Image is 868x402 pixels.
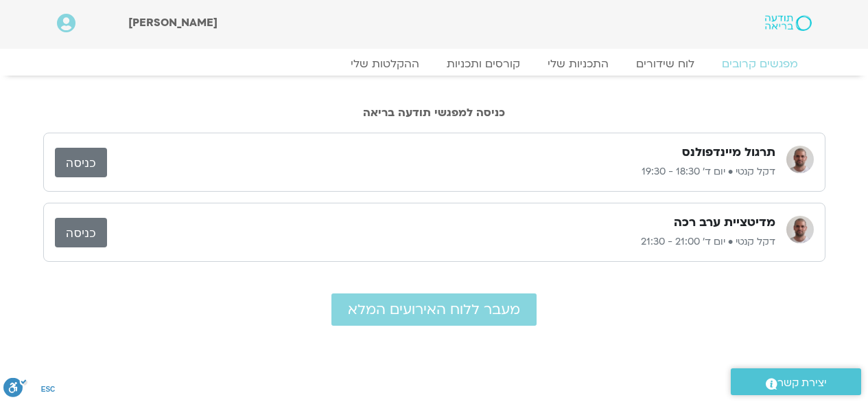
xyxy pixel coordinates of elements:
h3: תרגול מיינדפולנס [682,144,775,161]
span: יצירת קשר [777,374,827,392]
a: כניסה [55,218,107,247]
a: קורסים ותכניות [433,57,534,71]
h3: מדיטציית ערב רכה [674,214,775,231]
p: דקל קנטי • יום ד׳ 18:30 - 19:30 [107,164,775,180]
span: [PERSON_NAME] [128,15,218,30]
a: יצירת קשר [731,368,861,395]
nav: Menu [57,57,812,71]
a: מעבר ללוח האירועים המלא [331,293,537,326]
p: דקל קנטי • יום ד׳ 21:00 - 21:30 [107,234,775,250]
img: דקל קנטי [786,216,814,243]
a: מפגשים קרובים [708,57,812,71]
a: ההקלטות שלי [337,57,433,71]
h2: כניסה למפגשי תודעה בריאה [43,107,825,119]
a: כניסה [55,148,107,177]
a: לוח שידורים [622,57,708,71]
a: התכניות שלי [534,57,622,71]
span: מעבר ללוח האירועים המלא [348,302,520,317]
img: דקל קנטי [786,146,814,173]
